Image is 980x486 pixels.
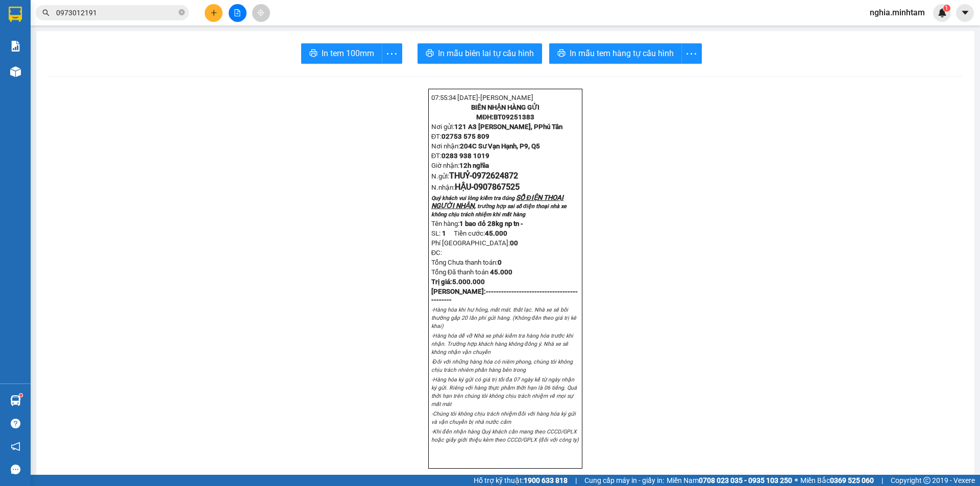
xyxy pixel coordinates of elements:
strong: [PERSON_NAME]:-------------------------------------------- [431,288,578,303]
sup: 1 [943,5,950,12]
span: 1 [442,229,446,237]
em: -Chúng tôi không chịu trách nhiệm đối với hàng hóa ký gửi và vận chuyển bị nhà nước cấm [431,411,576,425]
span: 1 [945,5,948,12]
span: close-circle [179,9,185,15]
span: 07:55:34 [DATE]- [431,94,533,101]
span: Nơi gửi: [431,123,562,131]
span: | [881,475,883,486]
span: Giờ nhận: [431,162,489,169]
strong: 0708 023 035 - 0935 103 250 [699,476,792,484]
span: file-add [234,9,241,16]
button: printerIn mẫu biên lai tự cấu hình [418,43,542,64]
span: Trị giá: [431,278,452,286]
span: In mẫu tem hàng tự cấu hình [570,47,674,60]
button: more [382,43,402,64]
button: more [681,43,702,64]
span: ĐT: [431,152,442,160]
span: BT09251383 [494,113,534,121]
strong: 0369 525 060 [830,476,874,484]
span: 12h nghĩa [459,162,489,169]
em: -Hàng hóa khi hư hỏng, mất mát. thất lạc. Nhà xe sẽ bồi thường gấp 20 lần phí gửi hàng. (Không đề... [431,306,576,329]
span: Tên hàng: [431,220,523,227]
em: -Hàng hóa dễ vỡ Nhà xe phải kiểm tra hàng hóa trước khi nhận. Trường hợp khách hàng không đồng ý.... [431,332,573,355]
span: In tem 100mm [322,47,374,60]
input: Tìm tên, số ĐT hoặc mã đơn [56,7,177,18]
span: | [575,475,577,486]
span: 5.000.000 [452,278,485,286]
span: N.nhận: [431,184,520,191]
span: [PERSON_NAME] [480,94,533,101]
span: N.gửi: [431,172,518,180]
span: ⚪️ [795,478,798,482]
img: solution-icon [10,41,21,52]
span: HẬU- [455,182,474,192]
span: plus [210,9,217,16]
img: logo-vxr [9,7,22,22]
span: close-circle [179,8,185,18]
span: 0972624872 [472,171,518,181]
button: caret-down [956,4,974,22]
img: warehouse-icon [10,395,21,406]
span: Quý khách vui lòng kiểm tra đúng [431,195,515,201]
em: -Đối với những hàng hóa có niêm phong, chúng tôi không chịu trách nhiêm phần hàng bên trong [431,359,573,373]
span: printer [426,49,434,59]
span: ĐC: [431,249,443,257]
button: file-add [229,4,247,22]
span: notification [11,442,20,451]
span: 0 [498,259,502,266]
span: THUỶ- [449,171,518,181]
span: 45.000 [485,229,507,237]
span: copyright [923,477,930,484]
span: search [42,9,50,16]
span: Tổng Chưa thanh toán: [431,259,502,266]
strong: 1900 633 818 [524,476,568,484]
span: 45.000 [490,268,512,276]
button: printerIn tem 100mm [301,43,382,64]
span: In mẫu biên lai tự cấu hình [438,47,534,60]
span: Tổng Đã thanh toán [431,268,489,276]
span: more [382,47,402,60]
em: -Khi đến nhận hàng Quý khách cần mang theo CCCD/GPLX hoặc giấy giới thiệu kèm theo CCCD/GPLX (đối... [431,428,579,443]
span: 02753 575 809 [442,133,489,140]
strong: BIÊN NHẬN HÀNG GỬI [471,104,540,111]
span: Hỗ trợ kỹ thuật: [474,475,568,486]
button: aim [252,4,270,22]
strong: MĐH: [476,113,535,121]
em: -Hàng hóa ký gửi có giá trị tối đa 07 ngày kể từ ngày nhận ký gửi. Riêng với hàng thực phẩm thời ... [431,376,577,407]
button: plus [205,4,223,22]
span: 204C Sư Vạn Hạnh, P9, Q5 [460,142,540,150]
span: ĐT: [431,133,442,140]
span: caret-down [961,8,970,17]
img: warehouse-icon [10,66,21,77]
span: more [682,47,701,60]
span: aim [257,9,264,16]
span: nghia.minhtam [862,6,933,19]
span: message [11,465,20,474]
sup: 1 [19,394,22,397]
span: trường hợp sai số điện thoại nhà xe không chịu trách nhiệm khi mất hàng [431,203,567,218]
span: Nơi nhận: [431,142,540,150]
span: printer [557,49,566,59]
span: 121 A3 [PERSON_NAME], PPhú Tân [454,123,562,131]
span: Tiền cước: [454,229,507,237]
span: Cung cấp máy in - giấy in: [584,475,664,486]
span: SỐ ĐIỆN THOẠI NGƯỜI NHẬN, [431,194,563,210]
span: 0283 938 1019 [442,152,489,160]
span: Miền Bắc [800,475,874,486]
span: 1 bao đỏ 28kg np tn - [459,220,523,227]
strong: 0 [510,239,518,247]
span: Miền Nam [667,475,792,486]
span: printer [309,49,317,59]
span: 0 [514,239,518,247]
span: 0907867525 [474,182,520,192]
button: printerIn mẫu tem hàng tự cấu hình [549,43,682,64]
img: icon-new-feature [938,8,947,17]
span: question-circle [11,419,20,428]
span: Phí [GEOGRAPHIC_DATA]: [431,239,518,247]
span: SL: [431,229,440,237]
